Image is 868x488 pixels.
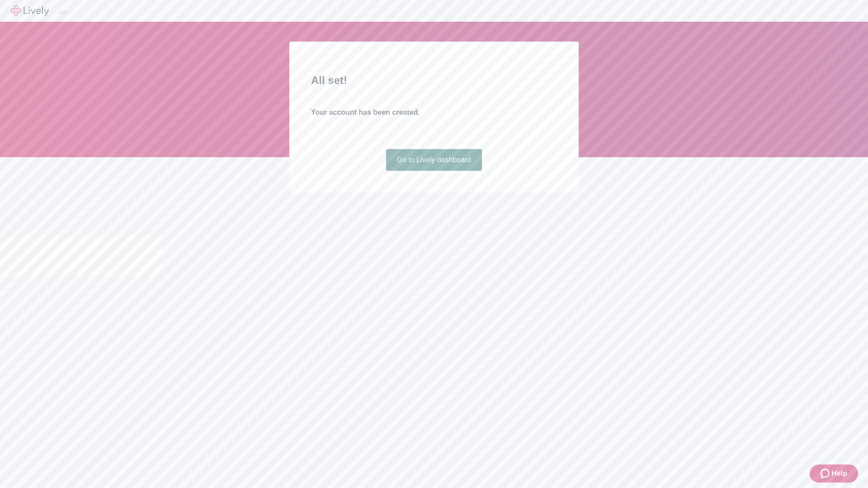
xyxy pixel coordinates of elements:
[311,72,557,89] h2: All set!
[311,107,557,118] h4: Your account has been created.
[821,468,831,479] svg: Zendesk support icon
[11,5,49,16] img: Lively
[60,11,67,14] button: Log out
[386,149,482,171] a: Go to Lively dashboard
[831,468,847,479] span: Help
[810,465,858,483] button: Zendesk support iconHelp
